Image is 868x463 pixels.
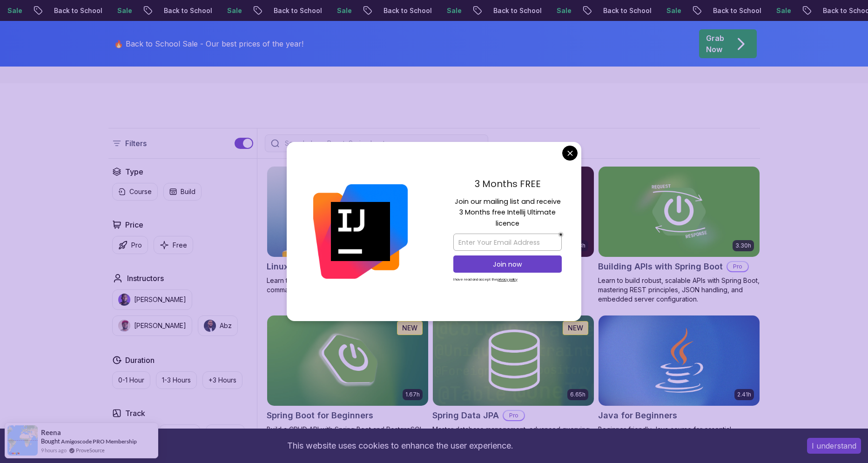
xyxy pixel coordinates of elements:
[267,260,349,273] h2: Linux Fundamentals
[7,425,38,456] img: provesource social proof notification image
[598,425,760,443] p: Beginner-friendly Java course for essential programming skills and application development
[438,6,468,15] p: Sale
[267,276,429,295] p: Learn the fundamentals of Linux and how to use the command line
[125,408,145,419] h2: Track
[112,371,150,389] button: 0-1 Hour
[283,139,482,148] input: Search Java, React, Spring boot ...
[706,33,724,55] p: Grab Now
[598,276,760,304] p: Learn to build robust, scalable APIs with Spring Boot, mastering REST principles, JSON handling, ...
[727,262,748,271] p: Pro
[163,183,202,201] button: Build
[267,315,429,443] a: Spring Boot for Beginners card1.67hNEWSpring Boot for BeginnersBuild a CRUD API with Spring Boot ...
[162,376,191,385] p: 1-3 Hours
[209,376,236,385] p: +3 Hours
[433,315,594,406] img: Spring Data JPA card
[127,273,164,284] h2: Instructors
[598,260,723,273] h2: Building APIs with Spring Boot
[204,320,216,332] img: instructor img
[112,289,192,310] button: instructor img[PERSON_NAME]
[375,6,438,15] p: Back to School
[181,187,195,196] p: Build
[220,321,232,330] p: Abz
[173,241,187,250] p: Free
[41,429,61,436] span: Reena
[504,411,524,420] p: Pro
[129,187,152,196] p: Course
[112,183,158,201] button: Course
[329,6,358,15] p: Sale
[125,166,143,177] h2: Type
[7,436,793,456] div: This website uses cookies to enhance the user experience.
[598,315,760,443] a: Java for Beginners card2.41hJava for BeginnersBeginner-friendly Java course for essential program...
[267,409,373,422] h2: Spring Boot for Beginners
[76,446,105,454] a: ProveSource
[41,437,60,445] span: Bought
[768,6,798,15] p: Sale
[155,6,219,15] p: Back to School
[112,236,148,254] button: Pro
[432,425,594,443] p: Master database management, advanced querying, and expert data handling with ease
[599,167,760,257] img: Building APIs with Spring Boot card
[131,241,142,250] p: Pro
[658,6,688,15] p: Sale
[125,219,143,230] h2: Price
[219,6,249,15] p: Sale
[737,391,751,398] p: 2.41h
[114,38,303,49] p: 🔥 Back to School Sale - Our best prices of the year!
[432,409,499,422] h2: Spring Data JPA
[198,315,238,336] button: instructor imgAbz
[267,166,429,295] a: Linux Fundamentals card6.00hLinux FundamentalsProLearn the fundamentals of Linux and how to use t...
[154,236,193,254] button: Free
[61,438,137,445] a: Amigoscode PRO Membership
[548,6,578,15] p: Sale
[206,424,245,442] button: Dev Ops
[735,242,751,249] p: 3.30h
[109,6,139,15] p: Sale
[118,294,130,306] img: instructor img
[402,323,417,333] p: NEW
[267,425,429,443] p: Build a CRUD API with Spring Boot and PostgreSQL database using Spring Data JPA and Spring AI
[156,371,197,389] button: 1-3 Hours
[118,320,130,332] img: instructor img
[125,138,147,149] p: Filters
[405,391,420,398] p: 1.67h
[134,321,186,330] p: [PERSON_NAME]
[46,6,109,15] p: Back to School
[267,315,428,406] img: Spring Boot for Beginners card
[202,371,242,389] button: +3 Hours
[134,295,186,304] p: [PERSON_NAME]
[570,391,585,398] p: 6.65h
[598,166,760,304] a: Building APIs with Spring Boot card3.30hBuilding APIs with Spring BootProLearn to build robust, s...
[432,315,594,443] a: Spring Data JPA card6.65hNEWSpring Data JPAProMaster database management, advanced querying, and ...
[112,315,192,336] button: instructor img[PERSON_NAME]
[568,323,583,333] p: NEW
[485,6,548,15] p: Back to School
[41,446,67,454] span: 9 hours ago
[118,376,144,385] p: 0-1 Hour
[159,424,200,442] button: Back End
[595,6,658,15] p: Back to School
[267,167,428,257] img: Linux Fundamentals card
[599,315,760,406] img: Java for Beginners card
[598,409,677,422] h2: Java for Beginners
[807,438,861,454] button: Accept cookies
[125,355,155,366] h2: Duration
[705,6,768,15] p: Back to School
[265,6,329,15] p: Back to School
